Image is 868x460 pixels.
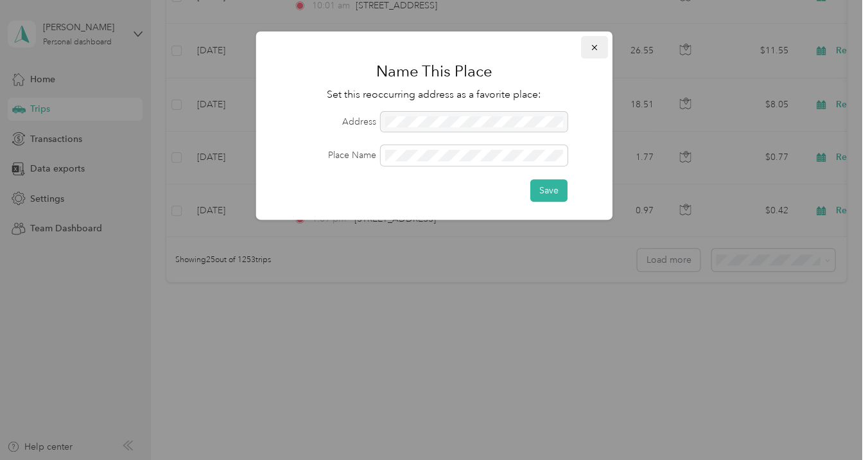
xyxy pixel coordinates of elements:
[274,87,595,103] p: Set this reoccurring address as a favorite place:
[796,388,868,460] iframe: Everlance-gr Chat Button Frame
[274,148,376,162] label: Place Name
[274,56,595,87] h1: Name This Place
[274,115,376,128] label: Address
[530,179,568,202] button: Save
